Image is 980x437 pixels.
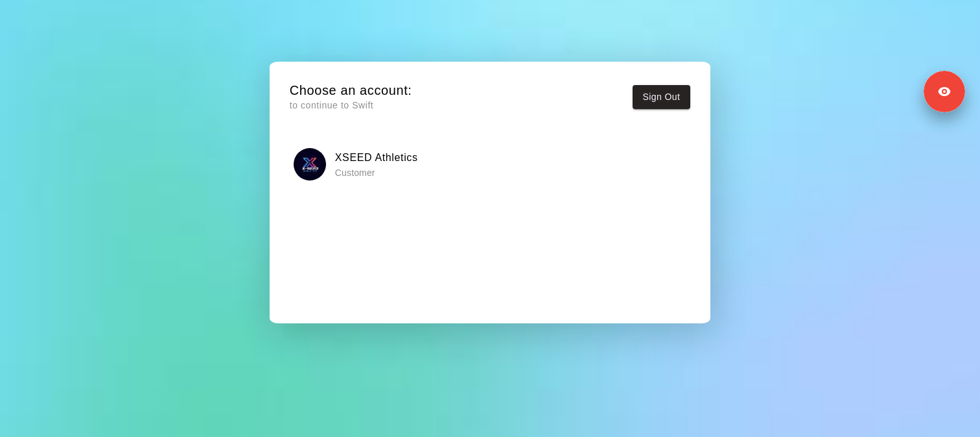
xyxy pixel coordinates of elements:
[290,82,412,99] h5: Choose an account:
[335,149,418,166] h6: XSEED Athletics
[633,85,691,109] button: Sign Out
[294,148,326,181] img: XSEED Athletics
[335,166,418,179] p: Customer
[290,144,690,184] button: XSEED AthleticsXSEED Athletics Customer
[290,99,412,112] p: to continue to Swift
